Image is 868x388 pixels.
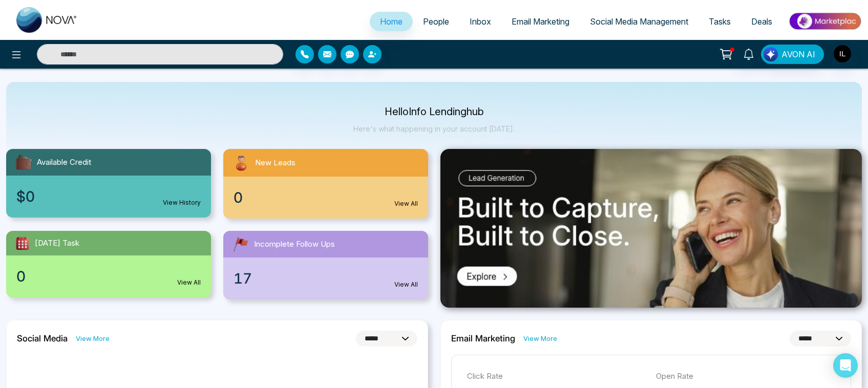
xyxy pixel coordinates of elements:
a: Social Media Management [580,12,698,31]
span: AVON AI [781,48,815,60]
span: 0 [234,187,243,208]
a: Deals [741,12,782,31]
a: View More [523,334,557,343]
a: View More [76,334,110,343]
img: newLeads.svg [231,153,251,173]
img: Lead Flow [764,47,778,61]
a: View All [394,280,418,289]
span: 17 [234,268,252,289]
a: Incomplete Follow Ups17View All [217,231,434,299]
p: Open Rate [656,371,835,382]
p: Hello Info Lendinghub [353,107,515,116]
span: [DATE] Task [35,238,79,249]
span: $0 [16,186,35,207]
span: 0 [16,266,26,287]
img: todayTask.svg [14,235,31,251]
img: availableCredit.svg [14,153,33,171]
a: View All [177,278,201,287]
img: . [440,149,862,308]
a: View All [394,199,418,208]
span: Inbox [470,16,491,27]
span: Social Media Management [590,16,688,27]
img: Nova CRM Logo [16,7,78,33]
span: Email Marketing [512,16,569,27]
span: Tasks [709,16,731,27]
h2: Email Marketing [451,333,515,343]
span: Home [380,16,403,27]
p: Here's what happening in your account [DATE]. [353,124,515,133]
img: followUps.svg [231,235,250,253]
span: People [423,16,449,27]
a: Inbox [459,12,501,31]
a: Tasks [698,12,741,31]
img: Market-place.gif [788,10,862,33]
a: Home [370,12,413,31]
div: Open Intercom Messenger [833,353,858,378]
span: Available Credit [37,157,91,168]
span: Incomplete Follow Ups [254,239,335,250]
span: Deals [751,16,772,27]
a: Email Marketing [501,12,580,31]
h2: Social Media [17,333,68,343]
span: New Leads [255,157,295,169]
a: People [413,12,459,31]
a: New Leads0View All [217,149,434,219]
button: AVON AI [761,45,824,64]
a: View History [163,198,201,207]
p: Click Rate [467,371,646,382]
img: User Avatar [834,45,851,62]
